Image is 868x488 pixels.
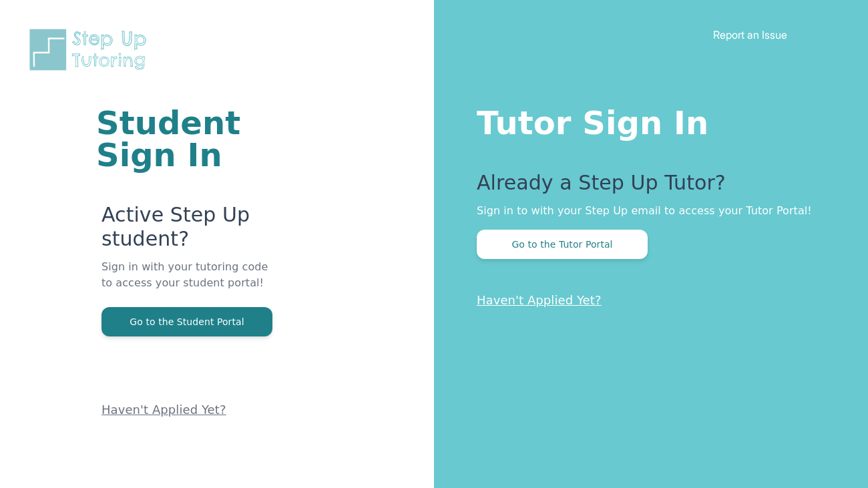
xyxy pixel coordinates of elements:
[101,203,274,259] p: Active Step Up student?
[27,27,155,73] img: Step Up Tutoring horizontal logo
[713,28,787,41] a: Report an Issue
[101,307,272,336] button: Go to the Student Portal
[477,101,815,139] h1: Tutor Sign In
[477,230,648,259] button: Go to the Tutor Portal
[477,171,815,203] p: Already a Step Up Tutor?
[101,403,226,417] a: Haven't Applied Yet?
[477,293,602,307] a: Haven't Applied Yet?
[96,107,274,171] h1: Student Sign In
[477,203,815,219] p: Sign in to with your Step Up email to access your Tutor Portal!
[477,238,648,250] a: Go to the Tutor Portal
[101,259,274,307] p: Sign in with your tutoring code to access your student portal!
[101,315,272,328] a: Go to the Student Portal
